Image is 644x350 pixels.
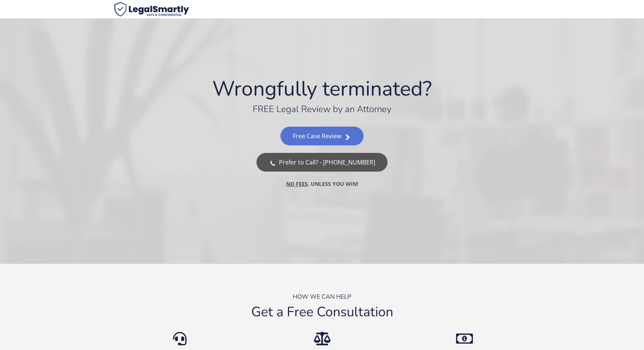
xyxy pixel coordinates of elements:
div: FREE Legal Review by an Attorney [114,105,530,119]
div: Get a Free Consultation [114,305,530,325]
a: Free Case Review [280,127,363,145]
a: Prefer to Call? - [PHONE_NUMBER] [256,153,387,172]
span: , UNLESS YOU WIN! [286,180,358,187]
u: NO FEES [286,180,308,187]
div: HOW WE CAN HELP [114,294,530,305]
img: Case Evaluation Calculator | Powered By LegalSmartly [114,2,189,16]
div: Wrongfully terminated? [114,78,530,105]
